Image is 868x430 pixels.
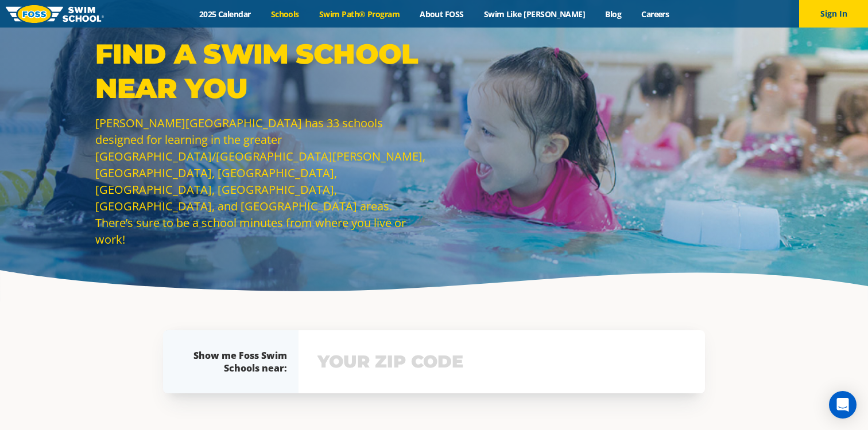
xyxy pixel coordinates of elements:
p: [PERSON_NAME][GEOGRAPHIC_DATA] has 33 schools designed for learning in the greater [GEOGRAPHIC_DA... [95,115,428,248]
a: Swim Path® Program [309,9,409,19]
img: FOSS Swim School Logo [6,5,104,23]
a: Careers [631,9,679,19]
input: YOUR ZIP CODE [315,345,689,378]
a: Swim Like [PERSON_NAME] [474,9,595,19]
p: Find a Swim School Near You [95,37,428,105]
a: Blog [595,9,631,19]
a: Schools [261,9,309,19]
div: Show me Foss Swim Schools near: [186,349,287,374]
a: About FOSS [410,9,474,19]
div: Open Intercom Messenger [829,391,857,419]
a: 2025 Calendar [189,9,261,19]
